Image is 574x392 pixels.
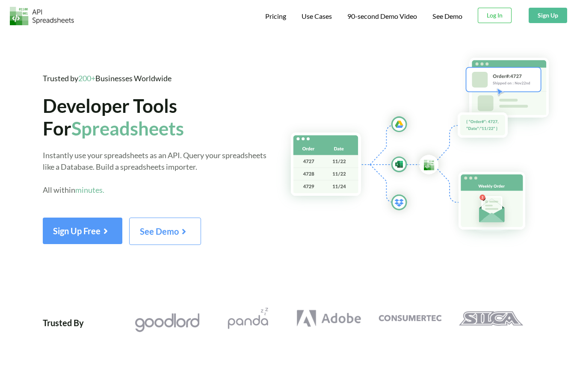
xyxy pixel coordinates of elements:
span: Use Cases [302,12,332,20]
span: Sign Up Free [53,226,112,236]
span: Pricing [265,12,286,20]
img: Silca Logo [459,308,523,329]
a: Adobe Logo [288,308,369,329]
img: Goodlord Logo [135,312,199,333]
a: Consumertec Logo [370,308,450,329]
button: Sign Up Free [43,218,122,244]
span: minutes. [75,185,104,195]
span: See Demo [140,226,190,236]
a: See Demo [129,229,201,236]
span: 90-second Demo Video [347,13,417,20]
img: Adobe Logo [296,308,361,329]
a: Pandazzz Logo [207,308,288,329]
a: See Demo [432,12,462,21]
button: Log In [478,8,512,23]
img: Consumertec Logo [378,308,442,329]
img: Logo.png [10,7,74,25]
span: 200+ [78,74,95,83]
a: Silca Logo [450,308,531,329]
span: Spreadsheets [71,117,184,139]
span: Trusted by Businesses Worldwide [43,74,172,83]
span: Developer Tools For [43,94,184,139]
img: Pandazzz Logo [216,308,280,329]
a: Goodlord Logo [127,308,207,333]
div: Trusted By [43,308,84,333]
span: Instantly use your spreadsheets as an API. Query your spreadsheets like a Database. Build a sprea... [43,150,266,195]
button: Sign Up [529,8,567,23]
button: See Demo [129,218,201,245]
img: Hero Spreadsheet Flow [275,47,574,248]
